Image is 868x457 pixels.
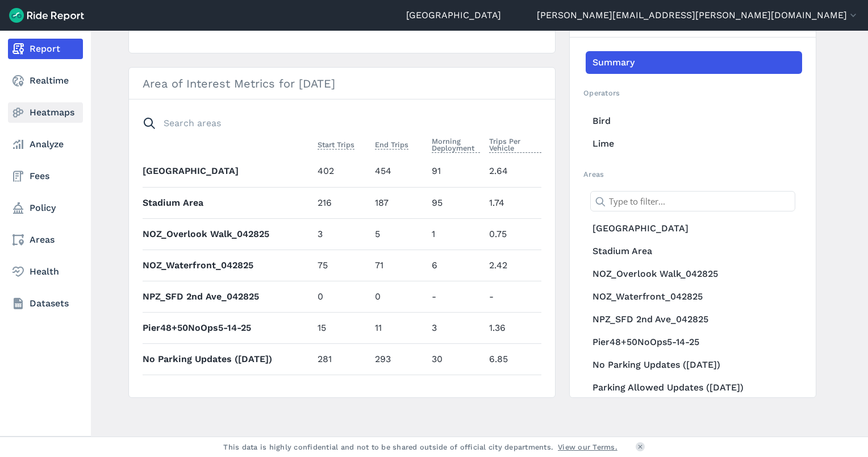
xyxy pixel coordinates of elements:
span: Start Trips [318,138,354,149]
h2: Areas [583,169,802,180]
td: 30 [427,343,485,375]
td: 281 [313,343,370,375]
a: Lime [586,132,802,155]
button: Trips Per Vehicle [489,135,542,155]
td: 91 [427,156,485,187]
td: 0 [313,281,370,312]
span: Trips Per Vehicle [489,135,542,153]
td: 35 [370,375,428,406]
td: 0 [370,281,428,312]
td: 187 [370,187,428,218]
td: 3 [427,312,485,343]
a: Summary [586,51,802,74]
a: No Parking Updates ([DATE]) [586,354,802,376]
th: Parking Allowed Updates ([DATE]) [143,375,313,406]
a: Analyze [8,134,83,155]
a: [GEOGRAPHIC_DATA] [406,9,501,22]
a: Health [8,261,83,282]
input: Search areas [136,113,535,134]
th: NOZ_Overlook Walk_042825 [143,218,313,250]
a: Datasets [8,293,83,314]
a: NOZ_Waterfront_042825 [586,285,802,308]
a: NOZ_Overlook Walk_042825 [586,263,802,285]
a: Report [8,39,83,59]
td: - [485,281,542,312]
a: View our Terms. [558,442,617,452]
td: 11 [370,312,428,343]
a: Heatmaps [8,102,83,123]
a: [GEOGRAPHIC_DATA] [586,217,802,240]
td: 1.36 [485,312,542,343]
h3: Area of Interest Metrics for [DATE] [129,68,555,99]
input: Type to filter... [590,191,795,211]
td: 6 [427,250,485,281]
td: 1 [427,218,485,250]
img: Ride Report [9,8,84,23]
a: Bird [586,110,802,132]
td: - [427,281,485,312]
td: 293 [370,343,428,375]
a: Parking Allowed Updates ([DATE]) [586,376,802,399]
th: Stadium Area [143,187,313,218]
th: [GEOGRAPHIC_DATA] [143,156,313,187]
a: Realtime [8,70,83,91]
span: End Trips [375,138,408,149]
td: 71 [370,250,428,281]
td: 2.64 [485,156,542,187]
td: 2.42 [485,250,542,281]
h2: Operators [583,88,802,98]
td: 75 [313,250,370,281]
td: 5.2 [485,375,542,406]
span: Morning Deployment [432,135,480,153]
a: Stadium Area [586,240,802,263]
td: 3 [313,218,370,250]
td: 216 [313,187,370,218]
td: 0.75 [485,218,542,250]
a: Areas [8,230,83,250]
button: Start Trips [318,138,354,152]
a: NPZ_SFD 2nd Ave_042825 [586,308,802,331]
td: 26 [313,375,370,406]
button: [PERSON_NAME][EMAIL_ADDRESS][PERSON_NAME][DOMAIN_NAME] [537,9,859,22]
button: End Trips [375,138,408,152]
td: 454 [370,156,428,187]
td: 6.85 [485,343,542,375]
td: 5 [370,218,428,250]
th: NPZ_SFD 2nd Ave_042825 [143,281,313,312]
a: Pier48+50NoOps5-14-25 [586,331,802,354]
a: Policy [8,198,83,218]
th: Pier48+50NoOps5-14-25 [143,312,313,343]
td: 1.74 [485,187,542,218]
td: 15 [313,312,370,343]
td: 402 [313,156,370,187]
td: 3 [427,375,485,406]
th: No Parking Updates ([DATE]) [143,343,313,375]
a: Fees [8,166,83,186]
td: 95 [427,187,485,218]
button: Morning Deployment [432,135,480,155]
th: NOZ_Waterfront_042825 [143,250,313,281]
